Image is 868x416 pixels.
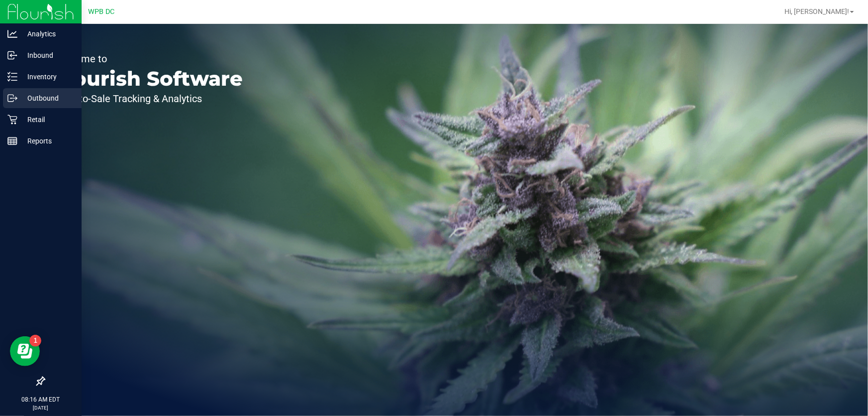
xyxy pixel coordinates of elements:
[17,114,77,126] p: Retail
[54,54,243,64] p: Welcome to
[4,395,77,404] p: 08:16 AM EDT
[784,7,849,15] span: Hi, [PERSON_NAME]!
[7,115,17,125] inline-svg: Retail
[7,72,17,82] inline-svg: Inventory
[17,28,77,40] p: Analytics
[17,71,77,83] p: Inventory
[10,336,40,366] iframe: Resource center
[17,135,77,147] p: Reports
[29,335,41,347] iframe: Resource center unread badge
[54,69,243,89] p: Flourish Software
[7,29,17,39] inline-svg: Analytics
[7,136,17,146] inline-svg: Reports
[17,92,77,104] p: Outbound
[89,7,115,16] span: WPB DC
[7,93,17,103] inline-svg: Outbound
[4,404,77,412] p: [DATE]
[7,50,17,60] inline-svg: Inbound
[54,94,243,104] p: Seed-to-Sale Tracking & Analytics
[17,49,77,61] p: Inbound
